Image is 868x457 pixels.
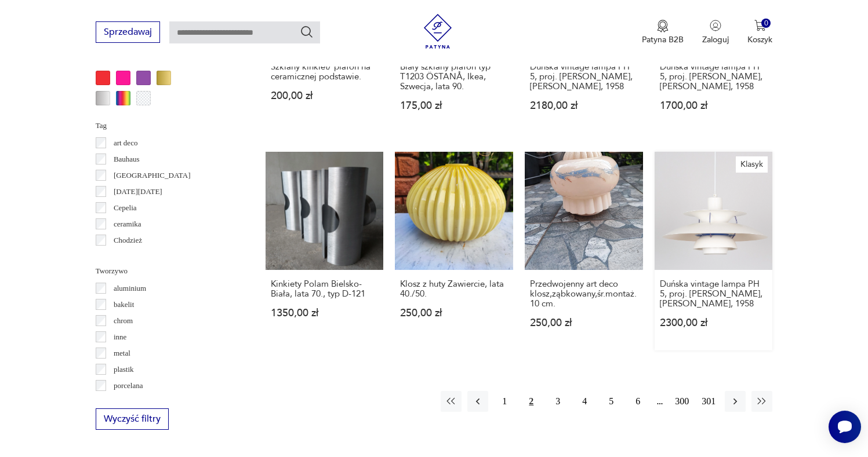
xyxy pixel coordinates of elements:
p: 200,00 zł [271,91,379,101]
p: metal [114,347,130,360]
p: [GEOGRAPHIC_DATA] [114,169,191,182]
button: Wyczyść filtry [96,408,169,430]
h3: Duńska vintage lampa PH 5, proj. [PERSON_NAME], [PERSON_NAME], 1958 [530,62,638,92]
p: bakelit [114,298,134,311]
p: 1700,00 zł [660,101,768,111]
p: 2180,00 zł [530,101,638,111]
h3: Szklany kinkiet/ plafon na ceramicznej podstawie. [271,62,379,82]
p: plastik [114,363,134,376]
p: chrom [114,315,133,327]
h3: Duńska vintage lampa PH 5, proj. [PERSON_NAME], [PERSON_NAME], 1958 [660,62,768,92]
p: 2300,00 zł [660,318,768,328]
a: Ikona medaluPatyna B2B [642,20,684,45]
p: aluminium [114,282,146,295]
button: 3 [547,391,568,412]
button: 301 [698,391,719,412]
iframe: Smartsupp widget button [829,411,861,443]
h3: Duńska vintage lampa PH 5, proj. [PERSON_NAME], [PERSON_NAME], 1958 [660,279,768,309]
p: 250,00 zł [530,318,638,328]
a: Przedwojenny art deco klosz,ząbkowany,śr.montaż.10 cm.Przedwojenny art deco klosz,ząbkowany,śr.mo... [525,152,643,350]
button: 300 [671,391,692,412]
p: 175,00 zł [400,101,508,111]
button: 6 [627,391,648,412]
p: Cepelia [114,202,137,214]
button: 2 [521,391,542,412]
p: inne [114,331,126,343]
p: Bauhaus [114,153,140,166]
p: Zaloguj [702,34,729,45]
p: porcelana [114,379,143,392]
p: 250,00 zł [400,308,508,318]
button: Patyna B2B [642,20,684,45]
button: Szukaj [300,25,314,39]
p: Patyna B2B [642,34,684,45]
button: 0Koszyk [747,20,772,45]
img: Patyna - sklep z meblami i dekoracjami vintage [420,14,455,49]
p: 1350,00 zł [271,308,379,318]
img: Ikona medalu [657,20,669,32]
p: porcelit [114,396,137,408]
a: KlasykDuńska vintage lampa PH 5, proj. Poul Henningsen, Louis Poulsen, 1958Duńska vintage lampa P... [655,152,773,350]
h3: Klosz z huty Zawiercie, lata 40./50. [400,279,508,299]
img: Ikonka użytkownika [710,20,721,31]
button: 1 [494,391,515,412]
a: Kinkiety Polam Bielsko-Biała, lata 70., typ D-121Kinkiety Polam Bielsko-Biała, lata 70., typ D-12... [266,152,384,350]
p: ceramika [114,218,141,231]
h3: Kinkiety Polam Bielsko-Biała, lata 70., typ D-121 [271,279,379,299]
p: Chodzież [114,234,142,247]
button: 4 [574,391,595,412]
p: Koszyk [747,34,772,45]
h3: Przedwojenny art deco klosz,ząbkowany,śr.montaż.10 cm. [530,279,638,309]
div: 0 [761,19,771,28]
button: Sprzedawaj [96,21,160,43]
img: Ikona koszyka [754,20,766,31]
p: Tag [96,119,238,132]
a: Klosz z huty Zawiercie, lata 40./50.Klosz z huty Zawiercie, lata 40./50.250,00 zł [395,152,513,350]
h3: Biały szklany plafon typ T1203 ÖSTANÅ, Ikea, Szwecja, lata 90. [400,62,508,92]
p: art deco [114,137,138,149]
p: [DATE][DATE] [114,185,162,198]
button: Zaloguj [702,20,729,45]
p: Tworzywo [96,265,238,277]
button: 5 [601,391,622,412]
p: Ćmielów [114,250,141,263]
a: Sprzedawaj [96,29,160,37]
